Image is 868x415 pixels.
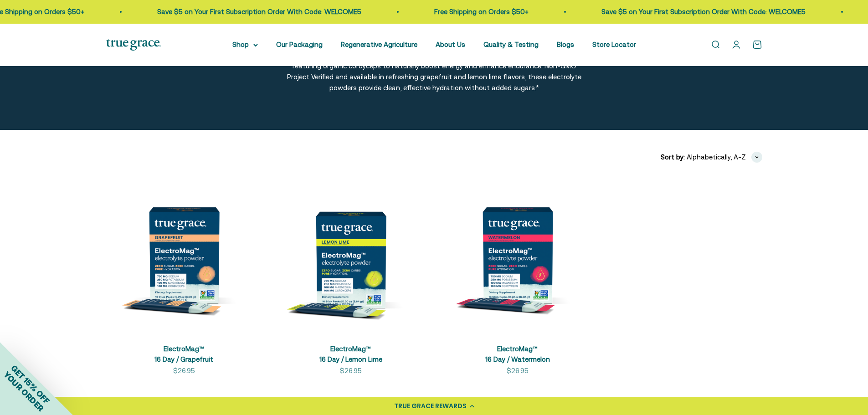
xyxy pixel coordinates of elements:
span: Sort by: [661,152,685,163]
p: Stay hydrated and replenish essential minerals with our zero-sugar hydration products, featuring ... [286,50,582,93]
img: ElectroMag™ [106,177,262,333]
a: ElectroMag™16 Day / Watermelon [485,345,550,363]
button: Alphabetically, A-Z [687,152,762,163]
span: YOUR ORDER [2,369,46,413]
img: ElectroMag™ [440,177,596,333]
a: Our Packaging [276,41,323,48]
a: ElectroMag™16 Day / Lemon Lime [319,345,382,363]
a: Store Locator [592,41,636,48]
img: ElectroMag™ [273,177,429,333]
span: Alphabetically, A-Z [687,152,746,163]
sale-price: $26.95 [507,365,529,376]
a: ElectroMag™16 Day / Grapefruit [154,345,213,363]
p: Save $5 on Your First Subscription Order With Code: WELCOME5 [157,6,361,17]
div: TRUE GRACE REWARDS [394,401,467,411]
a: Free Shipping on Orders $50+ [434,8,529,15]
a: Blogs [557,41,574,48]
sale-price: $26.95 [173,365,195,376]
span: GET 15% OFF [9,363,51,405]
sale-price: $26.95 [340,365,362,376]
p: Save $5 on Your First Subscription Order With Code: WELCOME5 [601,6,806,17]
summary: Shop [232,39,258,50]
a: Regenerative Agriculture [341,41,417,48]
a: About Us [436,41,465,48]
a: Quality & Testing [483,41,539,48]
